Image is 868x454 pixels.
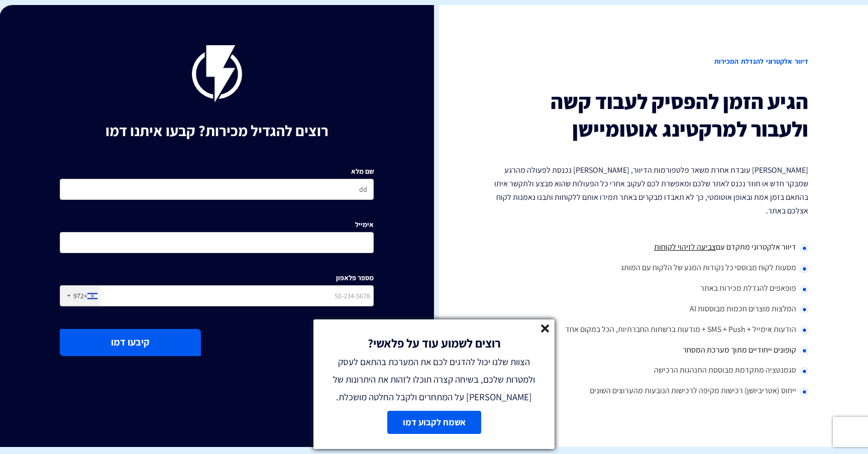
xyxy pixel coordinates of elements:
label: אימייל [355,219,374,230]
li: המלצות מוצרים חכמות מבוססות AI [494,299,808,320]
h1: רוצים להגדיל מכירות? קבעו איתנו דמו [60,123,374,139]
li: מסעות לקוח מבוססי כל נקודות המגע של הלקוח עם המותג [494,258,808,279]
div: Israel (‫ישראל‬‎): +972 [60,286,100,306]
span: קופונים ייחודיים מתוך מערכת המסחר [683,345,796,355]
img: flashy-black.png [192,45,242,102]
button: קיבעו דמו [60,329,201,356]
li: סגמנטציה מתקדמת מבוססת התנהגות הרכישה [494,361,808,381]
li: הודעות אימייל + SMS + Push + מודעות ברשתות החברתיות, הכל במקום אחד [494,320,808,340]
span: דיוור אלקטרוני מתקדם עם [716,242,796,252]
li: פופאפים להגדלת מכירות באתר [494,279,808,299]
p: [PERSON_NAME] עובדת אחרת משאר פלטפורמות הדיוור, [PERSON_NAME] נכנסת לפעולה מהרגע שמבקר חדש או חוז... [494,163,808,218]
label: שם מלא [351,166,374,176]
span: צביעה לזיהוי לקוחות [654,242,716,252]
h3: הגיע הזמן להפסיק לעבוד קשה ולעבור למרקטינג אוטומיישן [494,88,808,143]
h2: דיוור אלקטרוני להגדלת המכירות [494,45,808,78]
li: ייחוס (אטריביושן) רכישות מקיפה לרכישות הנובעות מהערוצים השונים [494,381,808,402]
div: +972 [73,291,87,301]
input: 50-234-5678 [60,285,374,306]
label: מספר פלאפון [336,273,374,283]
